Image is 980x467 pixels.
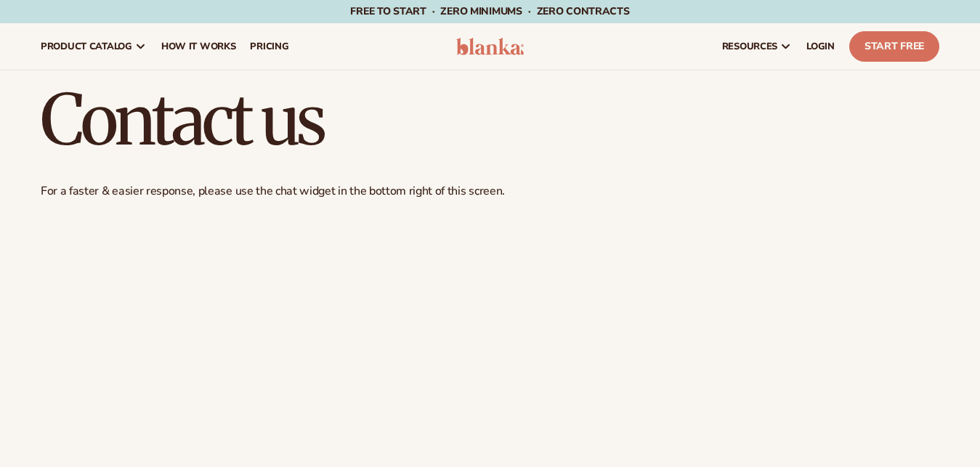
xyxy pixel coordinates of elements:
p: For a faster & easier response, please use the chat widget in the bottom right of this screen. [41,184,939,199]
a: resources [715,23,799,70]
span: pricing [250,41,288,52]
a: pricing [243,23,296,70]
a: How It Works [154,23,243,70]
span: Free to start · ZERO minimums · ZERO contracts [350,4,629,18]
a: LOGIN [799,23,842,70]
h1: Contact us [41,85,939,155]
a: product catalog [33,23,154,70]
span: resources [722,41,777,52]
span: How It Works [161,41,236,52]
span: product catalog [41,41,132,52]
a: Start Free [849,31,939,62]
img: logo [456,38,525,55]
span: LOGIN [806,41,835,52]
